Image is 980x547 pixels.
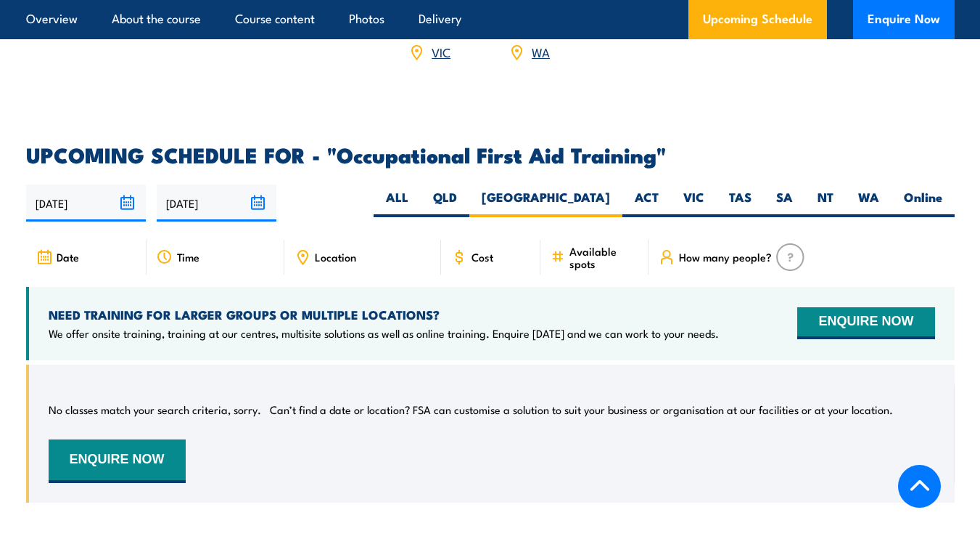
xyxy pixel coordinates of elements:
span: How many people? [679,251,772,263]
button: ENQUIRE NOW [49,439,186,483]
input: To date [157,185,276,222]
label: VIC [671,189,717,217]
p: No classes match your search criteria, sorry. [49,402,261,417]
label: [GEOGRAPHIC_DATA] [469,189,622,217]
p: We offer onsite training, training at our centres, multisite solutions as well as online training... [49,326,719,341]
input: From date [26,185,146,222]
p: Can’t find a date or location? FSA can customise a solution to suit your business or organisation... [270,402,893,417]
span: Time [177,251,199,263]
label: WA [846,189,892,217]
label: SA [764,189,805,217]
a: VIC [432,43,450,60]
span: Cost [472,251,493,263]
span: Available spots [569,245,638,270]
label: TAS [717,189,764,217]
label: Online [892,189,955,217]
span: Location [315,251,356,263]
h4: NEED TRAINING FOR LARGER GROUPS OR MULTIPLE LOCATIONS? [49,307,719,323]
a: WA [532,43,550,60]
label: ACT [622,189,671,217]
label: QLD [421,189,469,217]
span: Date [57,251,79,263]
button: ENQUIRE NOW [797,307,934,339]
h2: UPCOMING SCHEDULE FOR - "Occupational First Aid Training" [26,145,955,163]
label: ALL [374,189,421,217]
label: NT [805,189,846,217]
